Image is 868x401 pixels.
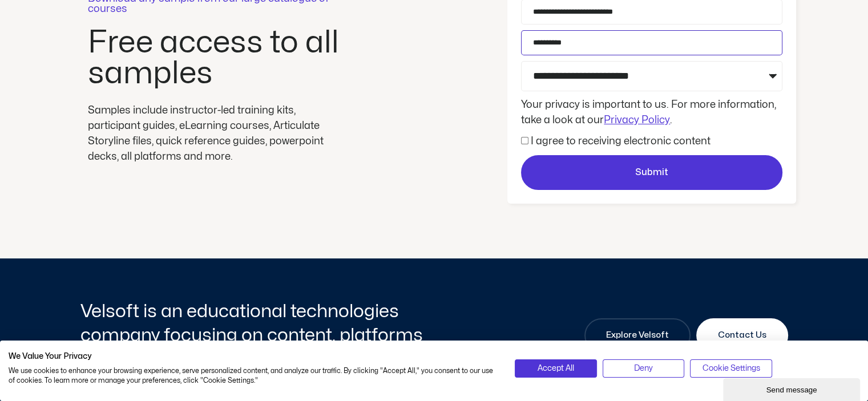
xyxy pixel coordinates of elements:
[584,318,691,353] a: Explore Velsoft
[603,359,684,378] button: Deny all cookies
[690,359,772,378] button: Adjust cookie preferences
[521,155,782,191] button: Submit
[538,362,574,375] span: Accept All
[515,359,596,378] button: Accept all cookies
[88,103,345,164] div: Samples include instructor-led training kits, participant guides, eLearning courses, Articulate S...
[531,136,710,146] label: I agree to receiving electronic content
[696,318,788,353] a: Contact Us
[635,165,668,180] span: Submit
[9,351,498,362] h2: We Value Your Privacy
[518,97,785,128] div: Your privacy is important to us. For more information, take a look at our .
[88,27,345,89] h2: Free access to all samples
[702,362,760,375] span: Cookie Settings
[604,115,670,125] a: Privacy Policy
[80,299,431,371] h2: Velsoft is an educational technologies company focusing on content, platforms and custom developm...
[634,362,653,375] span: Deny
[9,366,498,386] p: We use cookies to enhance your browsing experience, serve personalized content, and analyze our t...
[723,376,862,401] iframe: chat widget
